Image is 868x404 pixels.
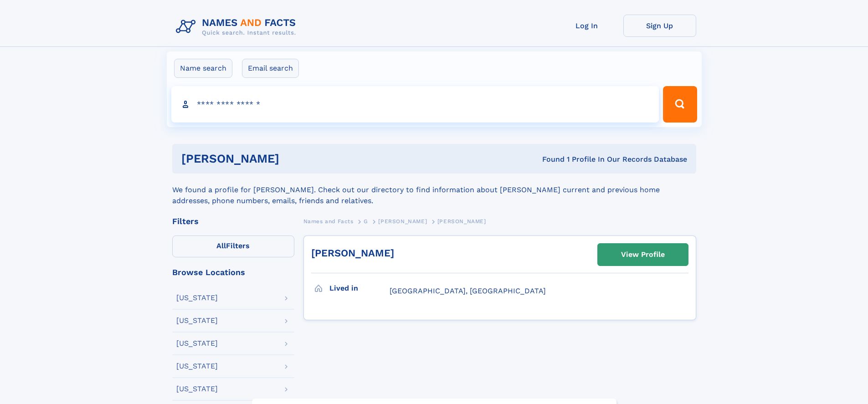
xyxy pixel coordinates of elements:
[411,154,687,164] div: Found 1 Profile In Our Records Database
[390,286,546,295] span: [GEOGRAPHIC_DATA], [GEOGRAPHIC_DATA]
[176,340,218,347] div: [US_STATE]
[329,281,390,296] h3: Lived in
[623,15,696,37] a: Sign Up
[216,241,226,250] span: All
[172,15,303,39] img: Logo Names and Facts
[172,174,696,206] div: We found a profile for [PERSON_NAME]. Check out our directory to find information about [PERSON_N...
[311,247,394,259] a: [PERSON_NAME]
[550,15,623,37] a: Log In
[364,215,368,227] a: G
[172,235,294,257] label: Filters
[621,244,665,265] div: View Profile
[172,268,294,276] div: Browse Locations
[303,215,354,227] a: Names and Facts
[176,317,218,324] div: [US_STATE]
[171,86,659,123] input: search input
[176,385,218,393] div: [US_STATE]
[663,86,697,123] button: Search Button
[181,153,411,164] h1: [PERSON_NAME]
[176,294,218,302] div: [US_STATE]
[242,59,299,78] label: Email search
[172,217,294,225] div: Filters
[174,59,232,78] label: Name search
[378,215,427,227] a: [PERSON_NAME]
[437,218,486,225] span: [PERSON_NAME]
[598,244,688,266] a: View Profile
[378,218,427,225] span: [PERSON_NAME]
[176,363,218,370] div: [US_STATE]
[364,218,368,225] span: G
